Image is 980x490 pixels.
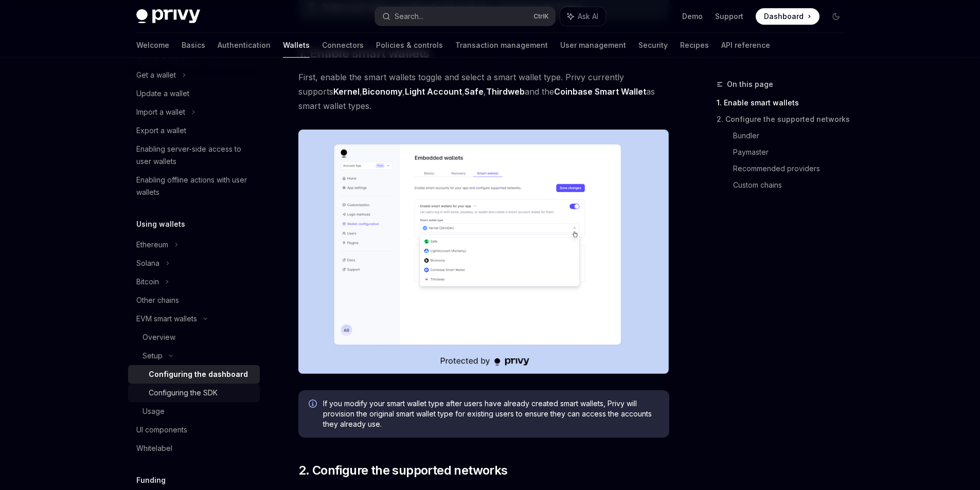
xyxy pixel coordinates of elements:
[142,331,175,343] div: Overview
[733,177,852,193] a: Custom chains
[142,350,163,362] div: Setup
[323,398,659,429] span: If you modify your smart wallet type after users have already created smart wallets, Privy will p...
[283,33,310,58] a: Wallets
[128,140,260,171] a: Enabling server-side access to user wallets
[733,128,852,144] a: Bundler
[733,144,852,160] a: Paymaster
[149,387,218,399] div: Configuring the SDK
[136,218,185,230] h5: Using wallets
[136,33,169,58] a: Welcome
[136,276,159,288] div: Bitcoin
[136,424,187,436] div: UI components
[717,111,852,128] a: 2. Configure the supported networks
[682,11,703,22] a: Demo
[486,86,525,97] a: Thirdweb
[128,84,260,103] a: Update a wallet
[149,368,248,380] div: Configuring the dashboard
[395,10,423,23] div: Search...
[128,439,260,458] a: Whitelabel
[136,257,159,269] div: Solana
[128,328,260,347] a: Overview
[638,33,668,58] a: Security
[756,8,819,25] a: Dashboard
[128,384,260,402] a: Configuring the SDK
[128,291,260,310] a: Other chains
[136,124,186,137] div: Export a wallet
[362,86,402,97] a: Biconomy
[715,11,743,22] a: Support
[298,130,669,374] img: Sample enable smart wallets
[578,11,598,22] span: Ask AI
[309,400,319,410] svg: Info
[136,106,185,118] div: Import a wallet
[128,402,260,421] a: Usage
[533,12,549,21] span: Ctrl K
[136,174,254,198] div: Enabling offline actions with user wallets
[136,87,189,100] div: Update a wallet
[142,405,165,418] div: Usage
[128,121,260,140] a: Export a wallet
[405,86,462,97] a: Light Account
[764,11,804,22] span: Dashboard
[322,33,364,58] a: Connectors
[128,421,260,439] a: UI components
[136,69,176,81] div: Get a wallet
[182,33,205,58] a: Basics
[465,86,484,97] a: Safe
[218,33,271,58] a: Authentication
[136,294,179,306] div: Other chains
[136,239,168,251] div: Ethereum
[128,365,260,384] a: Configuring the dashboard
[554,86,646,97] a: Coinbase Smart Wallet
[298,462,508,479] span: 2. Configure the supported networks
[136,143,254,168] div: Enabling server-side access to user wallets
[136,9,200,24] img: dark logo
[717,95,852,111] a: 1. Enable smart wallets
[128,171,260,202] a: Enabling offline actions with user wallets
[560,7,605,26] button: Ask AI
[560,33,626,58] a: User management
[721,33,770,58] a: API reference
[733,160,852,177] a: Recommended providers
[455,33,548,58] a: Transaction management
[136,474,166,486] h5: Funding
[136,313,197,325] div: EVM smart wallets
[376,33,443,58] a: Policies & controls
[333,86,360,97] a: Kernel
[375,7,555,26] button: Search...CtrlK
[828,8,844,25] button: Toggle dark mode
[727,78,773,90] span: On this page
[680,33,709,58] a: Recipes
[298,70,669,113] span: First, enable the smart wallets toggle and select a smart wallet type. Privy currently supports ,...
[136,442,172,455] div: Whitelabel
